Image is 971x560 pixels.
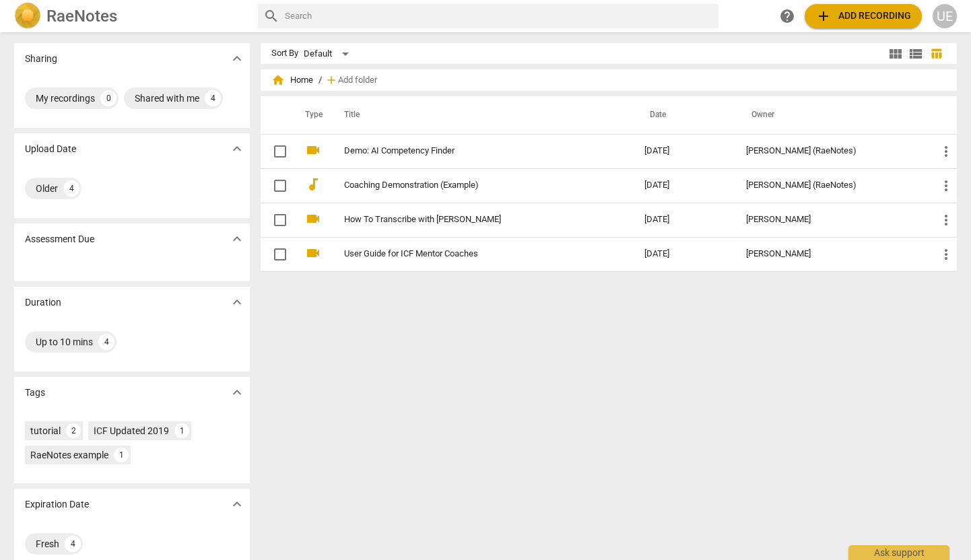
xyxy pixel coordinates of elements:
span: expand_more [229,294,245,310]
p: Assessment Due [25,232,94,246]
span: audiotrack [305,176,321,193]
div: Ask support [848,545,949,560]
span: Home [271,73,313,87]
div: [PERSON_NAME] (RaeNotes) [746,146,916,156]
p: Expiration Date [25,497,89,512]
span: add [815,8,832,24]
span: view_module [888,46,904,62]
div: [PERSON_NAME] (RaeNotes) [746,180,916,190]
span: home [271,73,285,87]
th: Title [328,96,634,134]
button: Show more [227,229,247,249]
a: How To Transcribe with [PERSON_NAME] [344,215,596,225]
button: Show more [227,48,247,69]
span: table_chart [930,47,943,60]
span: videocam [305,142,321,158]
span: view_list [908,46,924,62]
a: Help [775,4,799,28]
div: 1 [174,423,189,438]
td: [DATE] [634,203,735,237]
div: 1 [114,448,129,462]
a: User Guide for ICF Mentor Coaches [344,249,596,259]
img: Logo [14,3,41,30]
div: ICF Updated 2019 [94,424,169,438]
th: Owner [735,96,927,134]
div: 2 [66,423,81,438]
button: Upload [805,4,922,28]
p: Tags [25,386,45,400]
th: Type [294,96,328,134]
div: Older [36,182,58,195]
div: 4 [98,334,114,350]
span: Add recording [815,8,911,24]
p: Upload Date [25,142,76,156]
button: UE [933,4,957,28]
span: videocam [305,245,321,261]
td: [DATE] [634,134,735,168]
td: [DATE] [634,168,735,203]
div: Default [304,43,354,65]
div: Fresh [36,537,59,551]
div: Shared with me [135,92,199,105]
div: 4 [205,90,221,106]
span: help [779,8,795,24]
span: expand_more [229,141,245,157]
button: Tile view [885,44,906,64]
a: LogoRaeNotes [14,3,247,30]
div: 0 [100,90,116,106]
div: 4 [65,536,81,552]
button: Show more [227,139,247,159]
span: expand_more [229,384,245,400]
div: [PERSON_NAME] [746,215,916,225]
button: Show more [227,382,247,403]
span: more_vert [938,143,954,160]
a: Coaching Demonstration (Example) [344,180,596,190]
span: expand_more [229,50,245,67]
p: Sharing [25,52,57,66]
div: Sort By [271,48,298,59]
th: Date [634,96,735,134]
span: more_vert [938,212,954,228]
div: RaeNotes example [30,448,108,462]
div: 4 [63,180,79,197]
span: search [263,8,279,24]
span: more_vert [938,178,954,194]
span: videocam [305,211,321,227]
p: Duration [25,295,61,310]
div: Up to 10 mins [36,335,93,349]
span: expand_more [229,496,245,512]
a: Demo: AI Competency Finder [344,146,596,156]
div: tutorial [30,424,61,438]
span: / [319,75,322,85]
span: expand_more [229,231,245,247]
div: My recordings [36,92,95,105]
button: List view [906,44,926,64]
span: Add folder [338,75,377,85]
div: [PERSON_NAME] [746,249,916,259]
button: Table view [926,44,946,64]
span: add [325,73,338,87]
input: Search [285,5,713,27]
h2: RaeNotes [46,7,117,26]
button: Show more [227,494,247,514]
span: more_vert [938,246,954,262]
button: Show more [227,292,247,312]
td: [DATE] [634,237,735,271]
